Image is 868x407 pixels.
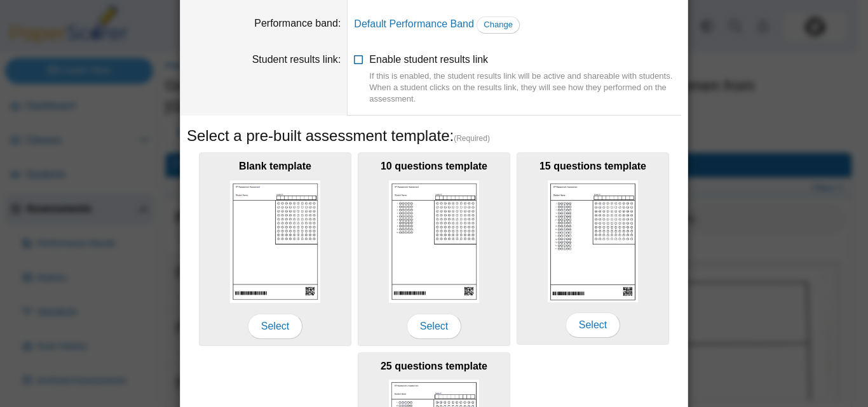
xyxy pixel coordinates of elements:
span: (Required) [454,133,490,144]
img: scan_sheet_blank.png [230,180,320,303]
div: If this is enabled, the student results link will be active and shareable with students. When a s... [369,70,681,105]
b: 10 questions template [381,161,487,171]
span: Select [248,314,302,339]
a: Default Performance Band [354,18,474,29]
span: Select [407,314,461,339]
h5: Select a pre-built assessment template: [187,125,681,147]
img: scan_sheet_15_questions.png [548,180,638,302]
span: Change [484,20,513,29]
label: Performance band [254,18,341,29]
b: Blank template [239,161,311,171]
label: Student results link [252,54,341,65]
b: 25 questions template [381,361,487,371]
span: Enable student results link [369,54,681,105]
a: Change [477,17,520,33]
img: scan_sheet_10_questions.png [389,180,479,303]
span: Select [566,312,620,338]
b: 15 questions template [539,161,646,171]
